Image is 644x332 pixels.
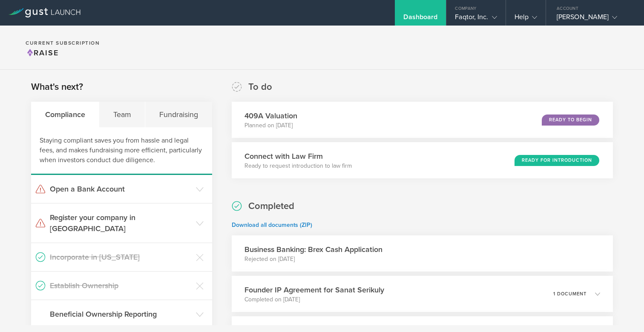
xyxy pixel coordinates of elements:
div: Help [515,13,537,26]
div: [PERSON_NAME] [557,13,629,26]
h2: Current Subscription [26,40,100,46]
h2: What's next? [31,81,83,93]
h3: Founder IP Agreement for Sanat Serikuly [244,284,384,295]
h3: Establish Ownership [50,280,192,291]
a: Download all documents (ZIP) [232,221,312,229]
h3: Beneficial Ownership Reporting [50,309,192,320]
div: Ready for Introduction [515,155,599,166]
div: 409A ValuationPlanned on [DATE]Ready to Begin [232,102,613,138]
h3: Incorporate in [US_STATE] [50,252,192,263]
h3: 409A Valuation [244,110,297,121]
h2: Completed [248,200,294,212]
iframe: Chat Widget [601,291,644,332]
h3: Register your company in [GEOGRAPHIC_DATA] [50,212,192,234]
h3: Connect with Law Firm [244,151,352,162]
div: Team [99,102,145,127]
div: Compliance [31,102,99,127]
div: Connect with Law FirmReady to request introduction to law firmReady for Introduction [232,142,613,178]
h3: Business Banking: Brex Cash Application [244,244,382,255]
p: Ready to request introduction to law firm [244,162,352,170]
p: Rejected on [DATE] [244,255,382,263]
div: Fundraising [145,102,212,127]
p: 1 document [553,292,586,296]
div: Dashboard [403,13,437,26]
h3: Open a Bank Account [50,183,192,195]
div: Faqtor, Inc. [455,13,497,26]
div: Ready to Begin [542,114,599,126]
p: Completed on [DATE] [244,295,384,304]
div: Staying compliant saves you from hassle and legal fees, and makes fundraising more efficient, par... [31,127,212,175]
p: Planned on [DATE] [244,121,297,130]
h2: To do [248,81,272,93]
span: Raise [26,48,59,57]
